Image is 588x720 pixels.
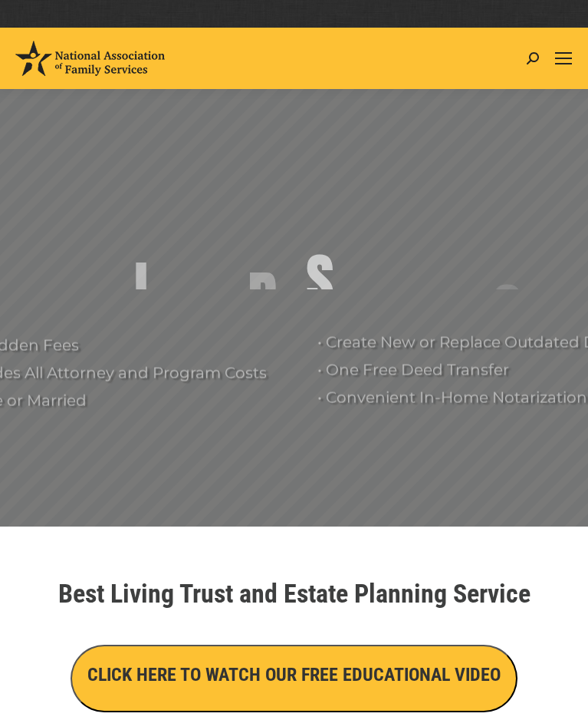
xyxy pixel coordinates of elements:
button: CLICK HERE TO WATCH OUR FREE EDUCATIONAL VIDEO [71,645,517,712]
img: National Association of Family Services [15,41,165,76]
h1: Best Living Trust and Estate Planning Service [23,580,565,606]
a: CLICK HERE TO WATCH OUR FREE EDUCATIONAL VIDEO [71,668,517,684]
h3: CLICK HERE TO WATCH OUR FREE EDUCATIONAL VIDEO [87,662,501,688]
div: S [306,251,334,312]
div: R [248,269,277,330]
div: I [134,259,148,320]
a: Mobile menu icon [554,49,573,68]
div: 9 [491,281,522,342]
